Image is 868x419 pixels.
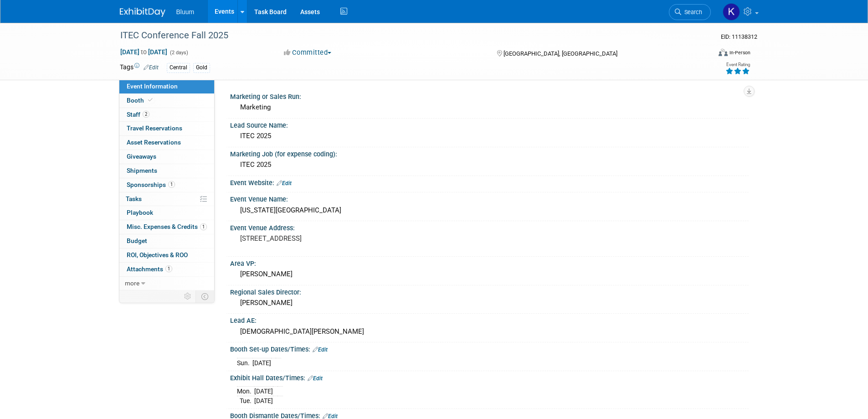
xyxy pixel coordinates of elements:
a: Event Information [119,80,214,93]
span: Event Information [127,83,178,90]
span: 2 [143,111,149,118]
span: Giveaways [127,153,156,160]
div: Area VP: [230,257,749,268]
a: Edit [277,180,292,186]
img: ExhibitDay [120,8,165,17]
pre: [STREET_ADDRESS] [240,234,436,243]
div: [US_STATE][GEOGRAPHIC_DATA] [237,203,742,217]
a: ROI, Objectives & ROO [119,248,214,262]
span: Travel Reservations [127,124,182,132]
div: ITEC Conference Fall 2025 [117,27,697,44]
td: Sun. [237,358,252,367]
td: [DATE] [254,396,273,406]
span: [GEOGRAPHIC_DATA], [GEOGRAPHIC_DATA] [503,50,617,57]
span: Sponsorships [127,181,175,188]
div: Event Venue Address: [230,221,749,233]
span: Attachments [127,265,172,273]
div: Event Format [657,47,751,61]
span: Playbook [127,209,153,216]
a: Edit [308,375,323,382]
span: ROI, Objectives & ROO [127,251,188,259]
div: Event Website: [230,176,749,188]
div: Marketing [237,100,742,114]
span: to [139,48,148,56]
a: more [119,277,214,290]
span: Budget [127,237,147,244]
span: Tasks [126,195,142,202]
span: Booth [127,97,154,104]
span: more [125,279,139,287]
a: Edit [144,64,159,71]
a: Budget [119,234,214,248]
a: Search [669,4,711,20]
a: Giveaways [119,150,214,164]
img: Kellie Noller [723,3,740,21]
td: [DATE] [254,387,273,396]
div: Central [167,63,190,72]
td: Personalize Event Tab Strip [180,290,196,302]
div: Marketing Job (for expense coding): [230,147,749,159]
div: Lead Source Name: [230,119,749,130]
span: 1 [165,265,172,272]
span: Shipments [127,167,157,174]
span: Search [681,9,702,16]
div: Gold [193,63,210,72]
span: Staff [127,111,149,118]
span: Bluum [176,8,195,16]
span: [DATE] [DATE] [120,48,168,56]
img: Format-Inperson.png [719,49,728,56]
div: ITEC 2025 [237,158,742,172]
div: [DEMOGRAPHIC_DATA][PERSON_NAME] [237,325,742,339]
span: Event ID: 11138312 [721,33,757,40]
span: Misc. Expenses & Credits [127,223,207,230]
div: Exhibit Hall Dates/Times: [230,371,749,383]
a: Sponsorships1 [119,178,214,192]
i: Booth reservation complete [148,98,153,103]
a: Asset Reservations [119,136,214,150]
span: (2 days) [169,50,188,56]
div: ITEC 2025 [237,129,742,143]
a: Shipments [119,164,214,178]
div: In-Person [729,49,750,56]
span: 1 [168,181,175,188]
div: Lead AE: [230,314,749,325]
div: Booth Set-up Dates/Times: [230,342,749,354]
div: Event Venue Name: [230,192,749,204]
a: Travel Reservations [119,122,214,135]
div: [PERSON_NAME] [237,267,742,281]
span: 1 [200,223,207,230]
td: Tags [120,62,159,73]
td: Mon. [237,387,254,396]
td: Toggle Event Tabs [195,290,214,302]
a: Attachments1 [119,263,214,276]
div: Event Rating [725,62,750,67]
div: Regional Sales Director: [230,285,749,297]
a: Staff2 [119,108,214,122]
a: Edit [313,347,328,353]
span: Asset Reservations [127,139,181,146]
td: Tue. [237,396,254,406]
a: Playbook [119,206,214,220]
td: [DATE] [252,358,271,367]
div: Marketing or Sales Run: [230,90,749,101]
a: Misc. Expenses & Credits1 [119,220,214,234]
a: Tasks [119,192,214,206]
a: Booth [119,94,214,108]
div: [PERSON_NAME] [237,296,742,310]
button: Committed [281,48,335,57]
